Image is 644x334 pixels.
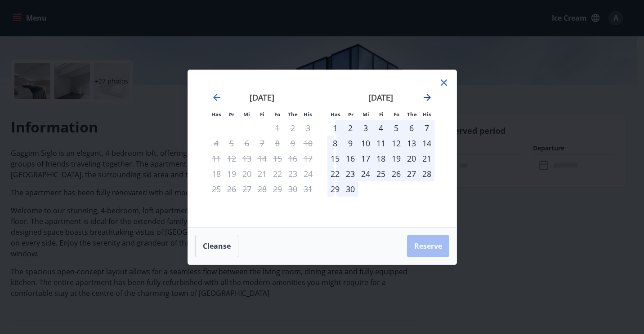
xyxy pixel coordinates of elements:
[373,151,389,166] div: 18
[358,136,373,151] td: Choose miðvikudagur, 10. september 2025 as your check-in date. It’s available.
[300,166,316,181] td: Not available. Sunday, August 24, 2025
[343,120,358,136] td: Choose þriðjudagur, 2. september 2025 as your check-in date. It’s available.
[373,120,389,136] div: 4
[419,120,434,136] td: Choose sunnudagur, 7. september 2025 as your check-in date. It’s available.
[331,111,340,118] small: Has
[255,181,270,197] td: Not available. Thursday, August 28, 2025
[373,120,389,136] td: Choose fimmtudagur, 4. september 2025 as your check-in date. It’s available.
[343,166,358,181] div: 23
[274,111,280,118] small: Fo
[358,166,373,181] td: Choose miðvikudagur, 24. september 2025 as your check-in date. It’s available.
[422,92,433,103] div: Move forward to switch to the next month.
[270,151,285,166] td: Not available. Friday, August 15, 2025
[389,136,404,151] div: 12
[285,120,300,136] td: Not available. Saturday, August 2, 2025
[419,136,434,151] td: Choose sunnudagur, 14. september 2025 as your check-in date. It’s available.
[304,111,312,118] small: His
[209,151,224,166] td: Not available. Monday, August 11, 2025
[285,136,300,151] td: Not available. Saturday, August 9, 2025
[211,92,222,103] div: Move backward to switch to the previous month.
[224,181,239,197] td: Not available. Tuesday, August 26, 2025
[270,166,285,181] td: Not available. Friday, August 22, 2025
[250,92,274,103] strong: [DATE]
[260,111,264,118] small: Fi
[419,151,434,166] div: 21
[389,151,404,166] div: 19
[389,166,404,181] td: Choose föstudagur, 26. september 2025 as your check-in date. It’s available.
[404,166,419,181] div: 27
[404,136,419,151] td: Choose laugardagur, 13. september 2025 as your check-in date. It’s available.
[343,120,358,136] div: 2
[343,136,358,151] td: Choose þriðjudagur, 9. september 2025 as your check-in date. It’s available.
[394,111,399,118] small: Fo
[343,151,358,166] div: 16
[255,166,270,181] td: Not available. Thursday, August 21, 2025
[373,166,389,181] td: Choose fimmtudagur, 25. september 2025 as your check-in date. It’s available.
[270,136,285,151] td: Not available. Friday, August 8, 2025
[209,136,224,151] td: Not available. Monday, August 4, 2025
[209,166,224,181] td: Not available. Monday, August 18, 2025
[368,92,393,103] strong: [DATE]
[373,151,389,166] td: Choose fimmtudagur, 18. september 2025 as your check-in date. It’s available.
[358,136,373,151] div: 10
[224,136,239,151] td: Not available. Tuesday, August 5, 2025
[327,181,343,197] div: 29
[404,151,419,166] div: 20
[300,181,316,197] td: Not available. Sunday, August 31, 2025
[404,120,419,136] div: 6
[389,120,404,136] div: 5
[327,151,343,166] td: Choose mánudagur, 15. september 2025 as your check-in date. It’s available.
[419,120,434,136] div: 7
[373,136,389,151] div: 11
[373,166,389,181] div: 25
[224,151,239,166] td: Not available. Tuesday, August 12, 2025
[419,136,434,151] div: 14
[343,166,358,181] td: Choose þriðjudagur, 23. september 2025 as your check-in date. It’s available.
[404,151,419,166] td: Choose laugardagur, 20. september 2025 as your check-in date. It’s available.
[404,120,419,136] td: Choose laugardagur, 6. september 2025 as your check-in date. It’s available.
[419,166,434,181] td: Choose sunnudagur, 28. september 2025 as your check-in date. It’s available.
[239,166,255,181] td: Not available. Wednesday, August 20, 2025
[239,136,255,151] td: Not available. Wednesday, August 6, 2025
[229,111,234,118] small: Þr
[327,151,343,166] div: 15
[239,181,255,197] td: Not available. Wednesday, August 27, 2025
[239,151,255,166] td: Not available. Wednesday, August 13, 2025
[389,166,404,181] div: 26
[343,181,358,197] td: Choose þriðjudagur, 30. september 2025 as your check-in date. It’s available.
[358,151,373,166] td: Choose miðvikudagur, 17. september 2025 as your check-in date. It’s available.
[285,181,300,197] td: Not available. Saturday, August 30, 2025
[285,151,300,166] td: Not available. Saturday, August 16, 2025
[327,166,343,181] td: Choose mánudagur, 22. september 2025 as your check-in date. It’s available.
[373,136,389,151] td: Choose fimmtudagur, 11. september 2025 as your check-in date. It’s available.
[300,120,316,136] td: Not available. Sunday, August 3, 2025
[404,136,419,151] div: 13
[270,120,285,136] td: Not available. Friday, August 1, 2025
[224,166,239,181] td: Not available. Tuesday, August 19, 2025
[419,166,434,181] div: 28
[255,151,270,166] td: Not available. Thursday, August 14, 2025
[404,166,419,181] td: Choose laugardagur, 27. september 2025 as your check-in date. It’s available.
[358,166,373,181] div: 24
[389,120,404,136] td: Choose föstudagur, 5. september 2025 as your check-in date. It’s available.
[343,181,358,197] div: 30
[288,111,298,118] small: The
[243,111,250,118] small: Mi
[423,111,431,118] small: His
[199,81,446,216] div: Calendar
[343,136,358,151] div: 9
[358,151,373,166] div: 17
[327,136,343,151] div: 8
[327,120,343,136] div: Check-in only available
[270,181,285,197] td: Not available. Friday, August 29, 2025
[362,111,369,118] small: Mi
[195,235,238,257] button: Cleanse
[407,111,417,118] small: The
[389,136,404,151] td: Choose föstudagur, 12. september 2025 as your check-in date. It’s available.
[327,181,343,197] td: Choose mánudagur, 29. september 2025 as your check-in date. It’s available.
[209,181,224,197] td: Not available. Monday, August 25, 2025
[255,136,270,151] td: Not available. Thursday, August 7, 2025
[379,111,384,118] small: Fi
[389,151,404,166] td: Choose föstudagur, 19. september 2025 as your check-in date. It’s available.
[327,136,343,151] td: Choose mánudagur, 8. september 2025 as your check-in date. It’s available.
